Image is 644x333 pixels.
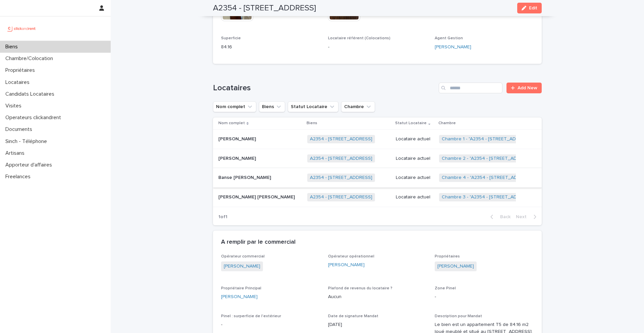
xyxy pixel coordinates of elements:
button: Next [513,214,542,220]
span: Agent Gestion [435,36,463,40]
p: Biens [3,44,23,50]
button: Chambre [341,101,375,112]
tr: [PERSON_NAME] [PERSON_NAME][PERSON_NAME] [PERSON_NAME] A2354 - [STREET_ADDRESS] Locataire actuelC... [213,188,542,207]
span: Date de signature Mandat [328,314,378,318]
span: Locataire référent (Colocations) [328,36,390,40]
span: Edit [529,6,537,10]
span: Pinel : surperficie de l'extérieur [221,314,281,318]
span: Zone Pinel [435,286,456,290]
p: [PERSON_NAME] [218,135,257,142]
a: Chambre 3 - "A2354 - [STREET_ADDRESS]" [442,194,535,200]
p: Freelances [3,174,36,180]
p: Documents [3,126,38,133]
a: A2354 - [STREET_ADDRESS] [310,156,372,161]
button: Biens [259,101,285,112]
span: Opérateur opérationnel [328,254,374,258]
p: Propriétaires [3,67,40,74]
p: [PERSON_NAME] [218,154,257,161]
span: Next [516,215,531,219]
span: Propriétaire Principal [221,286,261,290]
p: 84.16 [221,44,320,51]
a: A2354 - [STREET_ADDRESS] [310,175,372,181]
p: Apporteur d'affaires [3,162,57,168]
a: Chambre 2 - "A2354 - [STREET_ADDRESS]" [442,156,535,161]
p: Aucun [328,293,427,300]
a: [PERSON_NAME] [437,263,474,270]
p: - [221,321,320,328]
span: Description pour Mandat [435,314,482,318]
tr: [PERSON_NAME][PERSON_NAME] A2354 - [STREET_ADDRESS] Locataire actuelChambre 1 - "A2354 - [STREET_... [213,129,542,149]
a: [PERSON_NAME] [224,263,260,270]
a: Chambre 4 - "A2354 - [STREET_ADDRESS]" [442,175,535,181]
a: Chambre 1 - "A2354 - [STREET_ADDRESS]" [442,136,534,142]
span: Propriétaires [435,254,460,258]
button: Back [485,214,513,220]
a: A2354 - [STREET_ADDRESS] [310,194,372,200]
tr: Banse [PERSON_NAME]Banse [PERSON_NAME] A2354 - [STREET_ADDRESS] Locataire actuelChambre 4 - "A235... [213,168,542,188]
p: Visites [3,103,27,109]
p: Artisans [3,150,30,156]
a: Add New [506,83,542,93]
p: Rémy Julien Raymond Roland Dominique [218,193,296,200]
span: Add New [518,86,537,90]
a: [PERSON_NAME] [435,44,471,51]
p: Chambre/Colocation [3,55,58,62]
a: A2354 - [STREET_ADDRESS] [310,136,372,142]
p: Candidats Locataires [3,91,60,97]
h2: A remplir par le commercial [221,239,296,246]
p: Locataire actuel [396,156,434,161]
span: Opérateur commercial [221,254,265,258]
h2: A2354 - [STREET_ADDRESS] [213,3,316,13]
p: [DATE] [328,321,427,328]
tr: [PERSON_NAME][PERSON_NAME] A2354 - [STREET_ADDRESS] Locataire actuelChambre 2 - "A2354 - [STREET_... [213,149,542,168]
button: Nom complet [213,101,256,112]
p: Banse [PERSON_NAME] [218,174,272,181]
p: Biens [307,120,317,127]
p: Locataire actuel [396,175,434,181]
p: Locataires [3,79,35,86]
span: Superficie [221,36,241,40]
p: Sinch - Téléphone [3,138,52,145]
button: Statut Locataire [288,101,338,112]
a: [PERSON_NAME] [221,293,258,300]
img: UCB0brd3T0yccxBKYDjQ [5,22,38,35]
button: Edit [517,3,542,13]
p: 1 of 1 [213,209,233,225]
p: - [328,44,427,51]
a: [PERSON_NAME] [328,261,365,269]
span: Plafond de revenus du locataire ? [328,286,392,290]
p: - [435,293,534,300]
p: Operateurs clickandrent [3,114,66,121]
p: Locataire actuel [396,136,434,142]
span: Back [496,215,511,219]
p: Statut Locataire [395,120,427,127]
p: Chambre [438,120,456,127]
h1: Locataires [213,83,436,93]
input: Search [439,83,502,93]
p: Nom complet [218,120,245,127]
p: Locataire actuel [396,194,434,200]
